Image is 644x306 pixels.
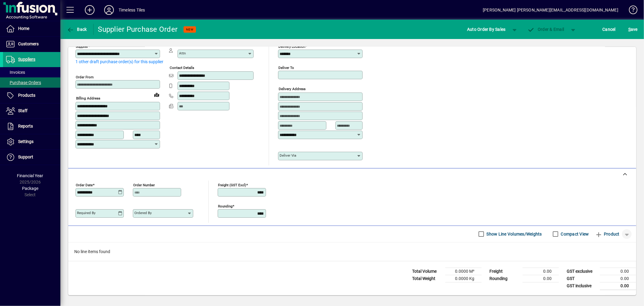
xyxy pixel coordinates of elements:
[18,139,34,144] span: Settings
[592,229,623,239] button: Product
[486,268,523,275] td: Freight
[67,27,87,32] span: Back
[186,28,194,31] span: NEW
[560,231,589,237] label: Compact View
[18,108,27,113] span: Staff
[467,24,506,34] span: Auto Order By Sales
[179,51,186,55] mat-label: Attn
[99,5,119,15] button: Profile
[22,186,38,191] span: Package
[464,24,509,35] button: Auto Order By Sales
[600,282,636,290] td: 0.00
[601,24,617,35] button: Cancel
[278,66,294,70] mat-label: Deliver To
[527,27,564,32] span: Order & Email
[483,5,618,15] div: [PERSON_NAME] [PERSON_NAME][EMAIL_ADDRESS][DOMAIN_NAME]
[218,183,246,187] mat-label: Freight (GST excl)
[600,275,636,282] td: 0.00
[280,153,296,158] mat-label: Deliver via
[409,275,445,282] td: Total Weight
[18,57,35,62] span: Suppliers
[3,134,60,149] a: Settings
[3,21,60,36] a: Home
[134,211,152,215] mat-label: Ordered by
[119,5,145,15] div: Timeless Tiles
[68,243,636,261] div: No line items found
[624,1,636,21] a: Knowledge Base
[627,24,639,35] button: Save
[3,150,60,165] a: Support
[80,5,99,15] button: Add
[600,268,636,275] td: 0.00
[18,93,35,98] span: Products
[564,268,600,275] td: GST exclusive
[18,41,39,46] span: Customers
[17,173,43,178] span: Financial Year
[3,119,60,134] a: Reports
[603,24,616,34] span: Cancel
[485,231,542,237] label: Show Line Volumes/Weights
[595,229,620,239] span: Product
[3,37,60,52] a: Customers
[628,27,631,32] span: S
[523,275,559,282] td: 0.00
[628,24,638,34] span: ave
[3,88,60,103] a: Products
[409,268,445,275] td: Total Volume
[3,67,60,77] a: Invoices
[3,103,60,119] a: Staff
[564,275,600,282] td: GST
[6,80,41,85] span: Purchase Orders
[523,268,559,275] td: 0.00
[77,211,95,215] mat-label: Required by
[564,282,600,290] td: GST inclusive
[218,204,232,208] mat-label: Rounding
[76,183,93,187] mat-label: Order date
[445,268,482,275] td: 0.0000 M³
[76,75,94,79] mat-label: Order from
[486,275,523,282] td: Rounding
[6,70,25,75] span: Invoices
[445,275,482,282] td: 0.0000 Kg
[18,155,33,159] span: Support
[18,26,29,31] span: Home
[3,77,60,88] a: Purchase Orders
[65,24,88,35] button: Back
[524,24,567,35] button: Order & Email
[60,24,94,35] app-page-header-button: Back
[152,90,162,99] a: View on map
[18,124,33,129] span: Reports
[133,183,155,187] mat-label: Order number
[98,24,178,34] div: Supplier Purchase Order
